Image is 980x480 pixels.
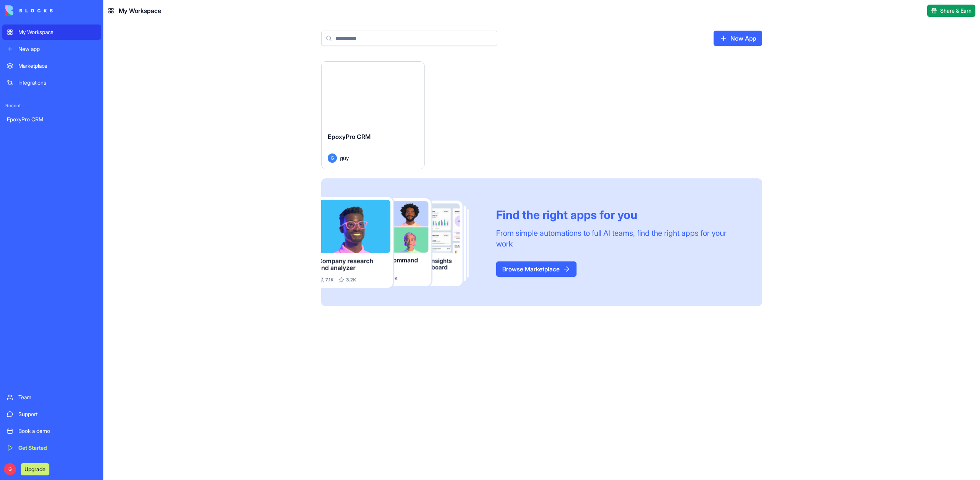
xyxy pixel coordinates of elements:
div: Integrations [18,79,96,87]
span: Share & Earn [940,7,972,15]
div: Book a demo [18,427,96,435]
a: Book a demo [2,423,101,439]
div: EpoxyPro CRM [7,116,96,123]
div: From simple automations to full AI teams, find the right apps for your work [496,228,744,249]
div: Marketplace [18,62,96,70]
a: Browse Marketplace [496,261,577,277]
div: Team [18,393,96,401]
a: My Workspace [2,24,101,40]
a: Marketplace [2,58,101,73]
div: Support [18,410,96,418]
a: Integrations [2,75,101,90]
div: Find the right apps for you [496,208,744,222]
div: Get Started [18,444,96,452]
a: EpoxyPro CRM [2,112,101,127]
a: EpoxyPro CRMGguy [321,61,425,169]
a: New App [714,31,762,46]
img: logo [5,5,53,16]
div: New app [18,45,96,53]
img: Frame_181_egmpey.png [321,197,484,288]
a: Support [2,407,101,422]
span: guy [340,154,349,162]
a: Get Started [2,440,101,456]
div: My Workspace [18,28,96,36]
button: Upgrade [21,463,49,475]
button: Share & Earn [927,5,975,17]
a: Upgrade [21,465,49,473]
a: New app [2,41,101,57]
span: G [4,463,16,475]
span: My Workspace [119,6,161,15]
span: G [328,153,337,163]
a: Team [2,390,101,405]
span: EpoxyPro CRM [328,133,371,140]
span: Recent [2,103,101,109]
